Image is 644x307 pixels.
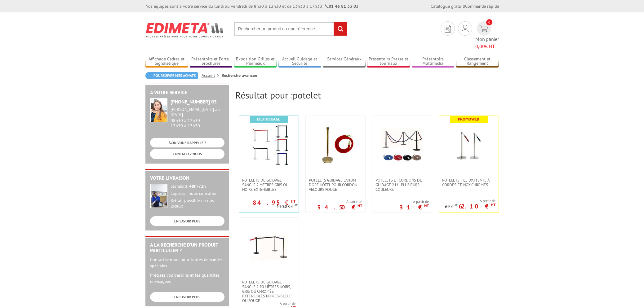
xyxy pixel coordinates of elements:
[272,301,295,306] span: A partir de
[491,202,495,208] sup: HT
[462,25,469,32] img: devis rapide
[189,183,206,189] strong: 48h/72h
[325,3,358,9] strong: 01 46 81 33 03
[171,198,224,209] div: Retrait possible en nos locaux
[150,98,167,122] img: widget-service.jpg
[323,56,366,67] a: Services Généraux
[150,292,224,302] a: EN SAVOIR PLUS
[150,216,224,226] a: EN SAVOIR PLUS
[249,227,289,267] img: Potelets de guidage sangle 2.90 mètres noirs, gris ou chromés extensibles noires/bleue ou rouge
[439,178,499,187] a: Potelets file d'attente à cordes et Inox Chromés
[145,72,198,79] a: Poursuivre mes achats
[449,125,489,165] img: Potelets file d'attente à cordes et Inox Chromés
[317,205,362,209] p: 34.50 €
[190,56,233,67] a: Présentoirs et Porte-brochures
[382,125,422,165] img: Potelets et cordons de guidage 2 m - plusieurs couleurs
[431,3,499,9] div: |
[239,280,299,303] a: Potelets de guidage sangle 2.90 mètres noirs, gris ou chromés extensibles noires/bleue ou rouge
[367,56,410,67] a: Présentoirs Presse et Journaux
[334,22,347,36] input: rechercher
[257,116,280,122] b: Destockage
[424,203,429,208] sup: HT
[479,25,488,32] img: devis rapide
[234,56,277,67] a: Exposition Grilles et Panneaux
[475,36,499,50] span: Mon panier
[202,72,222,78] a: Accueil
[445,198,495,203] span: A partir de
[242,178,295,192] span: POTELETS DE GUIDAGE SANGLE 2 METRES GRIS OU NOIRS EXTENSIBLEs
[235,90,499,100] h2: Résultat pour :
[150,257,224,269] p: Contactez-nous pour toutes demandes spéciales
[234,22,347,36] input: Rechercher un produit ou une référence...
[445,25,451,33] img: devis rapide
[315,125,356,165] img: Potelets guidage laiton doré hôtel pour cordon velours rouge
[399,205,429,209] p: 31 €
[242,280,295,303] span: Potelets de guidage sangle 2.90 mètres noirs, gris ou chromés extensibles noires/bleue ou rouge
[171,107,224,128] div: 08h30 à 12h30 13h30 à 17h30
[150,138,224,147] a: ON VOUS RAPPELLE ?
[475,43,499,50] span: € HT
[171,184,224,189] div: Standard :
[442,178,495,187] span: Potelets file d'attente à cordes et Inox Chromés
[278,56,321,67] a: Accueil Guidage et Sécurité
[412,56,455,67] a: Présentoirs Multimédia
[150,242,224,253] h2: A la recherche d'un produit particulier ?
[317,199,362,204] span: A partir de
[293,89,321,101] span: potelet
[145,3,358,9] div: Nos équipes sont à votre service du lundi au vendredi de 8h30 à 12h30 et de 13h30 à 17h30
[145,19,224,42] img: Edimeta
[399,199,429,204] span: A partir de
[150,184,167,208] img: widget-livraison.jpg
[456,56,499,67] a: Classement et Rangement
[150,175,224,181] h2: Votre livraison
[277,204,298,209] p: 110.88 €
[458,116,479,122] b: Promoweb
[239,178,299,192] a: POTELETS DE GUIDAGE SANGLE 2 METRES GRIS OU NOIRS EXTENSIBLEs
[171,107,224,117] div: [PERSON_NAME][DATE] au [DATE]
[150,90,224,95] h2: A votre service
[454,203,458,207] sup: HT
[459,204,495,208] p: 62.10 €
[431,3,464,9] a: Catalogue gratuit
[150,149,224,159] a: CONTACTEZ-NOUS
[253,201,295,204] p: 84.95 €
[249,125,289,165] img: POTELETS DE GUIDAGE SANGLE 2 METRES GRIS OU NOIRS EXTENSIBLEs
[171,191,224,196] div: Express : nous consulter
[445,204,458,209] p: 69 €
[358,203,362,208] sup: HT
[475,43,485,49] span: 0,00
[372,178,432,192] a: Potelets et cordons de guidage 2 m - plusieurs couleurs
[145,56,188,67] a: Affichage Cadres et Signalétique
[465,3,499,9] a: Commande rapide
[222,72,257,78] li: Recherche avancée
[150,272,224,284] p: Précisez vos besoins et les quantités envisagées
[309,178,362,192] span: Potelets guidage laiton doré hôtel pour cordon velours rouge
[294,203,298,207] sup: HT
[475,21,499,50] a: devis rapide 0 Mon panier 0,00€ HT
[306,178,365,192] a: Potelets guidage laiton doré hôtel pour cordon velours rouge
[486,19,492,25] span: 0
[171,99,217,105] strong: [PHONE_NUMBER] 03
[375,178,429,192] span: Potelets et cordons de guidage 2 m - plusieurs couleurs
[291,199,295,204] sup: HT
